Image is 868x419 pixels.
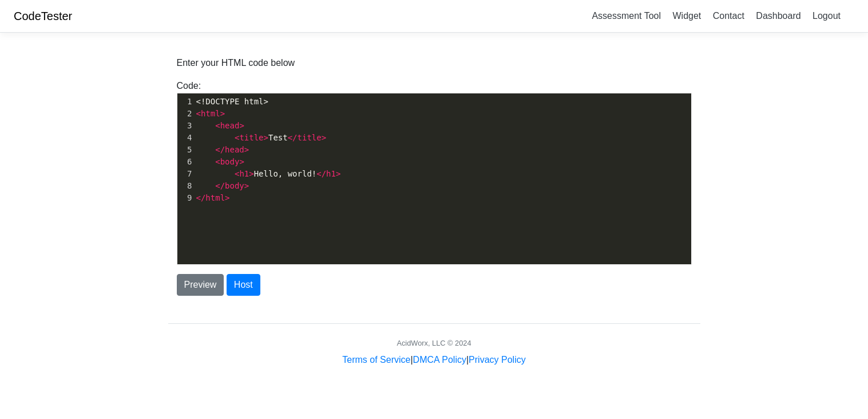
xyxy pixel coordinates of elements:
span: h1 [326,169,336,178]
span: < [235,133,239,142]
span: < [215,121,220,130]
div: 6 [177,156,194,168]
span: </ [316,169,326,178]
span: Hello, world! [196,169,341,178]
span: > [322,133,326,142]
div: 8 [177,180,194,192]
span: > [239,157,244,166]
span: html [205,193,225,202]
span: <!DOCTYPE html> [196,97,268,106]
span: > [239,121,244,130]
span: html [201,109,220,118]
div: AcidWorx, LLC © 2024 [397,338,471,348]
a: Terms of Service [342,355,410,365]
span: body [225,181,244,190]
span: head [220,121,240,130]
span: > [264,133,268,142]
span: > [220,109,225,118]
a: DMCA Policy [413,355,466,365]
button: Preview [177,274,224,296]
span: < [196,109,201,118]
span: > [244,145,249,154]
span: </ [196,193,206,202]
span: Test [196,133,327,142]
span: < [215,157,220,166]
div: 9 [177,192,194,204]
a: Privacy Policy [469,355,526,365]
div: 5 [177,144,194,156]
a: Logout [808,6,845,25]
div: | | [342,353,525,367]
div: 2 [177,108,194,120]
span: > [225,193,229,202]
a: Widget [668,6,706,25]
a: Contact [708,6,749,25]
span: > [249,169,253,178]
div: 4 [177,132,194,144]
div: 1 [177,96,194,108]
span: body [220,157,240,166]
span: </ [288,133,298,142]
span: title [239,133,263,142]
div: 7 [177,168,194,180]
button: Host [227,274,260,296]
div: Code: [168,79,700,265]
span: title [298,133,322,142]
p: Enter your HTML code below [177,56,692,70]
div: 3 [177,120,194,132]
a: CodeTester [14,10,72,22]
span: > [244,181,249,190]
span: > [336,169,340,178]
span: </ [215,181,225,190]
a: Assessment Tool [587,6,665,25]
span: < [235,169,239,178]
span: </ [215,145,225,154]
span: h1 [239,169,249,178]
a: Dashboard [751,6,805,25]
span: head [225,145,244,154]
